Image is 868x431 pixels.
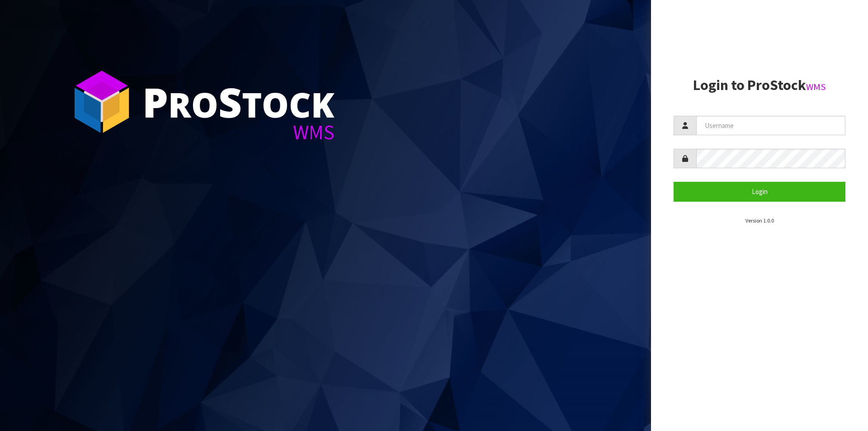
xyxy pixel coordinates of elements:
small: WMS [806,81,826,93]
span: P [142,74,168,129]
div: WMS [142,122,335,142]
input: Username [696,116,845,135]
h2: Login to ProStock [674,77,845,93]
small: Version 1.0.0 [745,217,774,224]
span: S [218,74,242,129]
div: ro tock [142,81,335,122]
img: ProStock Cube [68,68,136,136]
button: Login [674,182,845,201]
